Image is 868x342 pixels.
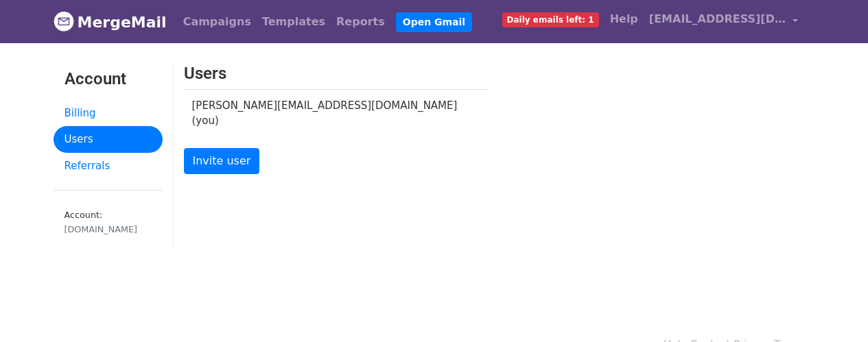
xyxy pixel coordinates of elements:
h3: Users [184,64,489,84]
span: [EMAIL_ADDRESS][DOMAIN_NAME] [649,11,786,27]
a: Users [54,126,163,153]
a: Daily emails left: 1 [497,5,605,33]
a: Open Gmail [396,12,472,32]
span: Daily emails left: 1 [502,12,599,27]
a: [EMAIL_ADDRESS][DOMAIN_NAME] [644,5,804,38]
a: Help [605,5,644,33]
img: MergeMail logo [54,11,74,32]
small: Account: [64,210,152,236]
a: Referrals [54,153,163,180]
a: Billing [54,100,163,127]
a: Invite user [184,148,260,174]
div: [DOMAIN_NAME] [64,223,152,236]
a: Campaigns [178,8,257,36]
a: Reports [331,8,390,36]
a: Templates [257,8,331,36]
td: [PERSON_NAME][EMAIL_ADDRESS][DOMAIN_NAME] (you) [184,89,473,137]
h3: Account [64,69,152,89]
a: MergeMail [54,8,167,36]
